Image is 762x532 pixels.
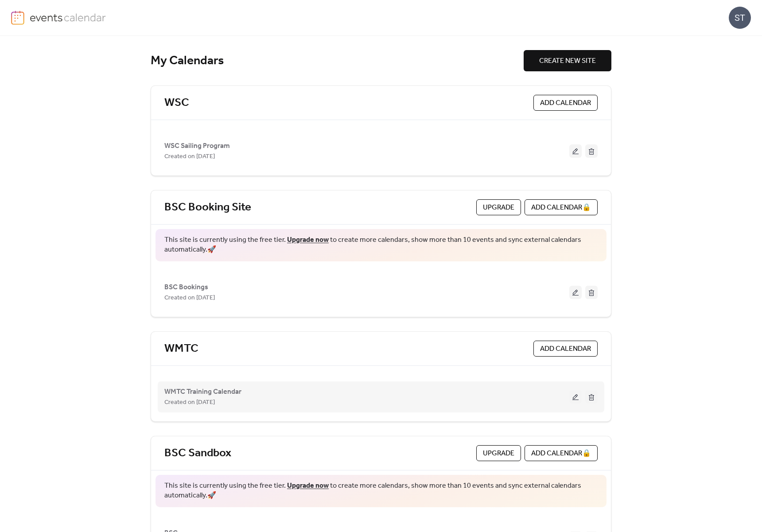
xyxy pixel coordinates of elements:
a: WSC Sailing Program [164,144,230,148]
a: WSC [164,96,189,110]
a: Upgrade now [287,479,329,493]
a: BSC Sandbox [164,446,231,461]
a: WMTC Training Calendar [164,389,241,394]
span: ADD CALENDAR [540,98,591,109]
button: ADD CALENDAR [533,95,598,111]
a: Upgrade now [287,233,329,247]
span: Created on [DATE] [164,397,215,408]
span: WMTC Training Calendar [164,387,241,397]
button: Upgrade [476,445,521,461]
a: BSC Booking Site [164,200,251,215]
span: This site is currently using the free tier. to create more calendars, show more than 10 events an... [164,235,598,255]
span: Upgrade [483,448,514,459]
a: BSC Bookings [164,285,208,290]
span: Created on [DATE] [164,151,215,162]
button: Upgrade [476,199,521,215]
span: BSC Bookings [164,282,208,293]
div: My Calendars [151,53,524,69]
span: This site is currently using the free tier. to create more calendars, show more than 10 events an... [164,481,598,501]
img: logo [11,11,24,25]
span: CREATE NEW SITE [539,56,596,66]
div: ST [729,7,751,29]
span: Upgrade [483,202,514,213]
a: WMTC [164,342,198,356]
span: Created on [DATE] [164,293,215,303]
button: ADD CALENDAR [533,341,598,357]
button: CREATE NEW SITE [524,50,611,71]
img: logo-type [30,11,106,24]
span: ADD CALENDAR [540,344,591,354]
span: WSC Sailing Program [164,141,230,151]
